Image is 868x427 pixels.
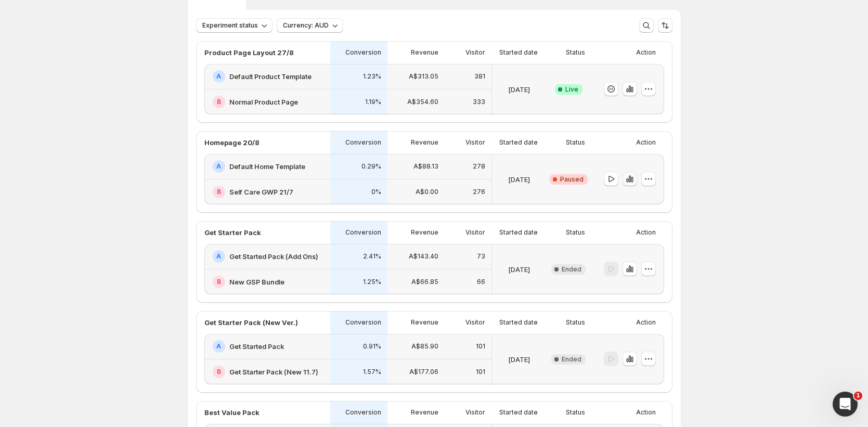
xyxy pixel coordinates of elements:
[345,228,381,237] p: Conversion
[854,392,862,400] span: 1
[508,264,530,275] p: [DATE]
[363,368,381,376] p: 1.57%
[411,48,438,57] p: Revenue
[566,138,585,147] p: Status
[636,48,656,57] p: Action
[229,277,284,287] h2: New GSP Bundle
[229,341,284,352] h2: Get Started Pack
[216,72,221,81] h2: A
[217,188,221,196] h2: B
[217,278,221,286] h2: B
[465,138,485,147] p: Visitor
[499,138,538,147] p: Started date
[204,137,260,148] p: Homepage 20/8
[363,72,381,81] p: 1.23%
[477,252,485,261] p: 73
[560,175,584,184] span: Paused
[277,18,343,33] button: Currency: AUD
[411,228,438,237] p: Revenue
[566,408,585,417] p: Status
[411,318,438,327] p: Revenue
[363,278,381,286] p: 1.25%
[833,392,858,417] iframe: Intercom live chat
[361,162,381,171] p: 0.29%
[416,188,438,196] p: A$0.00
[476,368,485,376] p: 101
[216,252,221,261] h2: A
[411,278,438,286] p: A$66.85
[363,342,381,351] p: 0.91%
[465,318,485,327] p: Visitor
[508,84,530,95] p: [DATE]
[229,251,318,262] h2: Get Started Pack (Add Ons)
[216,162,221,171] h2: A
[229,97,298,107] h2: Normal Product Page
[636,318,656,327] p: Action
[566,318,585,327] p: Status
[229,71,312,82] h2: Default Product Template
[413,162,438,171] p: A$88.13
[204,317,298,328] p: Get Starter Pack (New Ver.)
[508,354,530,365] p: [DATE]
[565,85,578,94] span: Live
[499,228,538,237] p: Started date
[365,98,381,106] p: 1.19%
[204,407,260,418] p: Best Value Pack
[345,318,381,327] p: Conversion
[283,21,329,30] span: Currency: AUD
[409,368,438,376] p: A$177.06
[465,228,485,237] p: Visitor
[566,48,585,57] p: Status
[407,98,438,106] p: A$354.60
[476,342,485,351] p: 101
[636,408,656,417] p: Action
[409,72,438,81] p: A$313.05
[499,408,538,417] p: Started date
[345,408,381,417] p: Conversion
[371,188,381,196] p: 0%
[477,278,485,286] p: 66
[204,47,294,58] p: Product Page Layout 27/8
[217,98,221,106] h2: B
[411,342,438,351] p: A$85.90
[658,18,672,33] button: Sort the results
[411,138,438,147] p: Revenue
[216,342,221,351] h2: A
[636,228,656,237] p: Action
[562,355,581,364] span: Ended
[229,367,318,377] h2: Get Starter Pack (New 11.7)
[363,252,381,261] p: 2.41%
[411,408,438,417] p: Revenue
[202,21,258,30] span: Experiment status
[562,265,581,274] span: Ended
[473,162,485,171] p: 278
[196,18,273,33] button: Experiment status
[409,252,438,261] p: A$143.40
[636,138,656,147] p: Action
[229,161,305,172] h2: Default Home Template
[217,368,221,376] h2: B
[499,318,538,327] p: Started date
[508,174,530,185] p: [DATE]
[204,227,261,238] p: Get Starter Pack
[499,48,538,57] p: Started date
[473,188,485,196] p: 276
[229,187,293,197] h2: Self Care GWP 21/7
[566,228,585,237] p: Status
[345,48,381,57] p: Conversion
[345,138,381,147] p: Conversion
[465,48,485,57] p: Visitor
[465,408,485,417] p: Visitor
[474,72,485,81] p: 381
[473,98,485,106] p: 333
